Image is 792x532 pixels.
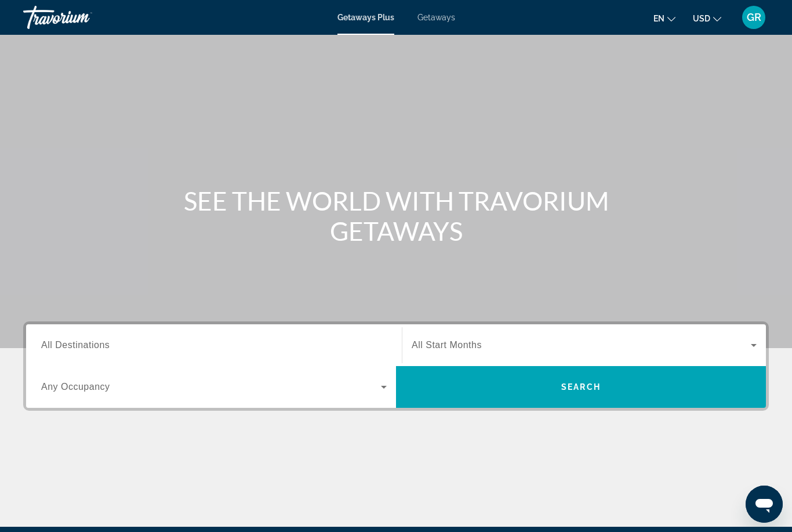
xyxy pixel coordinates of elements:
span: GR [747,12,761,23]
a: Getaways [417,13,455,22]
button: Change language [653,10,675,27]
h1: SEE THE WORLD WITH TRAVORIUM GETAWAYS [179,186,613,246]
button: User Menu [739,5,769,30]
button: Change currency [693,10,721,27]
span: All Destinations [41,340,110,350]
span: en [653,14,664,23]
span: Any Occupancy [41,382,110,392]
a: Getaways Plus [337,13,394,22]
span: All Start Months [412,340,482,350]
button: Search [396,366,766,408]
span: Search [561,382,601,392]
a: Travorium [23,2,139,32]
span: USD [693,14,710,23]
div: Search widget [26,324,766,408]
iframe: Button to launch messaging window [746,486,783,523]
